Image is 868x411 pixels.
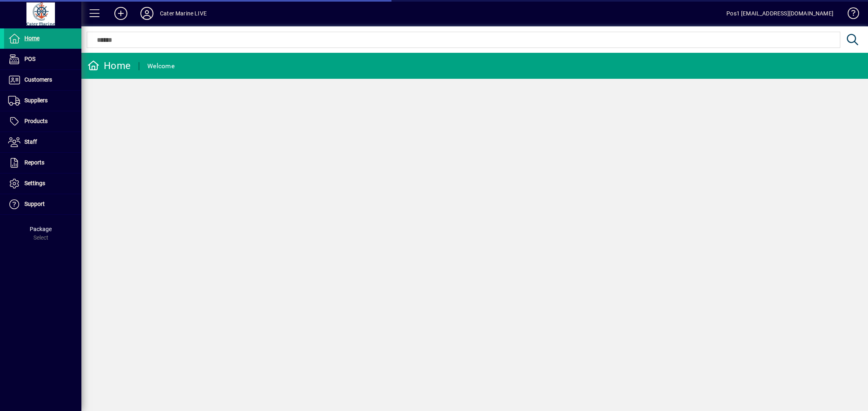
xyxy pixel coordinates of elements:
[24,56,35,62] span: POS
[24,201,45,207] span: Support
[87,59,131,72] div: Home
[842,2,858,28] a: Knowledge Base
[4,153,81,173] a: Reports
[726,7,833,20] div: Pos1 [EMAIL_ADDRESS][DOMAIN_NAME]
[4,173,81,194] a: Settings
[30,226,52,232] span: Package
[4,111,81,132] a: Products
[4,49,81,69] a: POS
[160,7,207,20] div: Cater Marine LIVE
[24,138,37,145] span: Staff
[24,76,52,83] span: Customers
[4,91,81,111] a: Suppliers
[24,35,39,41] span: Home
[24,180,45,186] span: Settings
[24,97,48,104] span: Suppliers
[134,6,160,21] button: Profile
[147,60,175,73] div: Welcome
[24,159,44,166] span: Reports
[24,118,48,124] span: Products
[4,70,81,90] a: Customers
[108,6,134,21] button: Add
[4,132,81,152] a: Staff
[4,194,81,214] a: Support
